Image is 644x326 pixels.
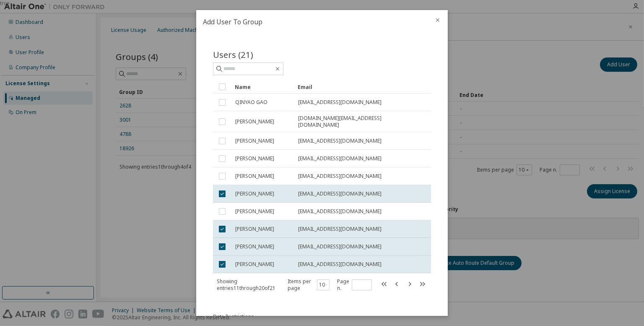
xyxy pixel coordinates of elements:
span: [PERSON_NAME] [235,173,274,180]
span: Showing entries 11 through 20 of 21 [217,278,275,292]
span: [PERSON_NAME] [235,190,274,197]
span: [EMAIL_ADDRESS][DOMAIN_NAME] [298,243,382,250]
span: [EMAIL_ADDRESS][DOMAIN_NAME] [298,190,382,197]
span: [PERSON_NAME] [235,261,274,268]
span: [PERSON_NAME] [235,208,274,215]
div: Name [235,80,291,94]
span: Page n. [337,278,372,292]
span: [EMAIL_ADDRESS][DOMAIN_NAME] [298,173,382,180]
span: [EMAIL_ADDRESS][DOMAIN_NAME] [298,226,382,232]
span: [EMAIL_ADDRESS][DOMAIN_NAME] [298,261,382,268]
span: [EMAIL_ADDRESS][DOMAIN_NAME] [298,208,382,215]
h2: Add User To Group [196,10,428,34]
span: [PERSON_NAME] [235,138,274,144]
span: [EMAIL_ADDRESS][DOMAIN_NAME] [298,99,382,106]
span: [PERSON_NAME] [235,118,274,125]
span: [EMAIL_ADDRESS][DOMAIN_NAME] [298,155,382,162]
button: 10 [319,282,327,288]
div: Email [298,80,417,94]
span: Items per page [288,278,330,292]
span: QINYAO GAO [235,99,267,106]
span: [DOMAIN_NAME][EMAIL_ADDRESS][DOMAIN_NAME] [298,115,416,128]
button: close [434,17,441,23]
span: Date Restrictions [213,313,254,320]
span: [PERSON_NAME] [235,243,274,250]
span: [EMAIL_ADDRESS][DOMAIN_NAME] [298,138,382,144]
span: [PERSON_NAME] [235,155,274,162]
span: [PERSON_NAME] [235,226,274,232]
span: Users (21) [213,49,253,60]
